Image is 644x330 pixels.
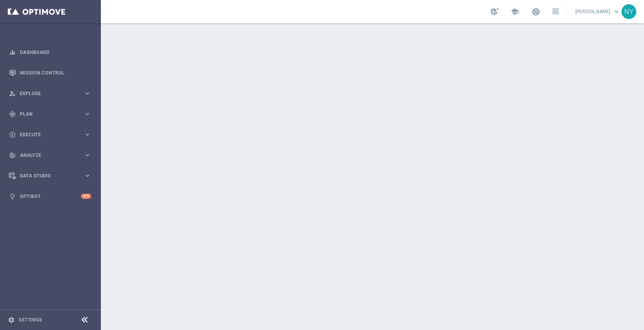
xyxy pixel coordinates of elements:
[9,152,84,159] div: Analyze
[20,132,84,137] span: Execute
[612,7,621,16] span: keyboard_arrow_down
[9,90,16,97] i: person_search
[8,316,15,323] i: settings
[9,42,91,63] div: Dashboard
[9,132,92,138] button: play_circle_outline Execute keyboard_arrow_right
[19,318,42,322] a: Settings
[9,152,16,159] i: track_changes
[9,70,92,76] button: Mission Control
[20,42,91,63] a: Dashboard
[9,49,92,56] button: equalizer Dashboard
[9,193,16,200] i: lightbulb
[84,151,91,159] i: keyboard_arrow_right
[20,186,81,207] a: Optibot
[9,186,91,207] div: Optibot
[9,173,92,179] button: Data Studio keyboard_arrow_right
[9,49,16,56] i: equalizer
[9,111,84,118] div: Plan
[20,174,84,178] span: Data Studio
[84,110,91,118] i: keyboard_arrow_right
[20,153,84,158] span: Analyze
[9,172,84,179] div: Data Studio
[575,6,621,17] a: [PERSON_NAME]keyboard_arrow_down
[9,63,91,83] div: Mission Control
[9,193,92,200] button: lightbulb Optibot +10
[20,112,84,116] span: Plan
[81,194,91,199] div: +10
[9,90,84,97] div: Explore
[9,111,92,117] button: gps_fixed Plan keyboard_arrow_right
[9,111,16,118] i: gps_fixed
[84,131,91,138] i: keyboard_arrow_right
[9,90,92,97] button: person_search Explore keyboard_arrow_right
[84,172,91,179] i: keyboard_arrow_right
[621,4,636,19] div: NY
[9,131,16,138] i: play_circle_outline
[511,7,519,16] span: school
[20,63,91,83] a: Mission Control
[9,131,84,138] div: Execute
[20,91,84,96] span: Explore
[84,90,91,97] i: keyboard_arrow_right
[9,152,92,158] button: track_changes Analyze keyboard_arrow_right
